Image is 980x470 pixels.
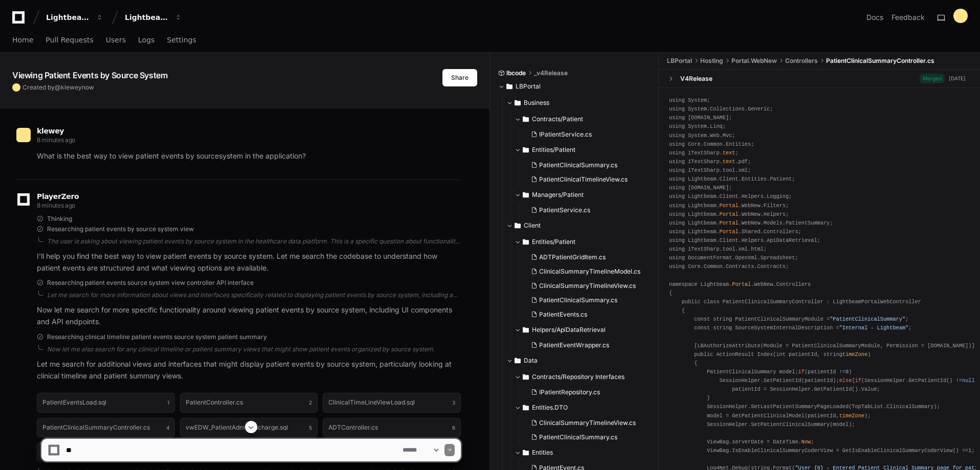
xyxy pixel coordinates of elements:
div: The user is asking about viewing patient events by source system in the healthcare data platform.... [47,237,461,245]
span: null [962,377,975,384]
svg: Directory [523,113,529,125]
span: Controllers [785,57,818,65]
button: PatientEventWrapper.cs [527,338,653,352]
div: Let me search for more information about views and interfaces specifically related to displaying ... [47,291,461,299]
a: Logs [138,29,154,52]
span: PatientClinicalSummary.cs [539,296,617,304]
span: IPatientRepository.cs [539,388,600,396]
button: PatientService.cs [527,203,653,217]
span: klewey [37,127,64,135]
button: ClinicalSummaryTimelineView.cs [527,279,653,293]
svg: Directory [523,324,529,336]
p: Now let me search for more specific functionality around viewing patient events by source system,... [37,304,461,328]
span: if [798,369,805,375]
p: What is the best way to view patient events by sourcesystem in the application? [37,150,461,162]
button: Contracts/Patient [515,111,659,127]
button: Feedback [892,12,925,23]
svg: Directory [515,219,521,232]
span: IPatientService.cs [539,130,592,139]
svg: Directory [523,189,529,201]
span: Thinking [47,215,72,223]
span: Settings [167,37,196,43]
span: Hosting [700,57,723,65]
span: @ [55,83,61,91]
div: V4Release [680,75,712,83]
span: Contracts/Repository Interfaces [532,373,625,381]
span: Data [524,356,538,365]
button: Entities/Patient [515,142,659,158]
span: text [723,159,736,165]
span: Portal [720,203,739,209]
span: LBPortal [667,57,692,65]
button: vwEDW_PatientAdmitDischarge.sql5 [180,418,318,437]
span: Portal [720,229,739,235]
div: Lightbeam Health Solutions [125,12,169,23]
a: Settings [167,29,196,52]
span: Users [106,37,126,43]
button: PatientEventsLoad.sql1 [37,393,175,412]
span: Home [12,37,33,43]
button: IPatientRepository.cs [527,385,653,399]
span: Entities/Patient [532,238,575,246]
span: Managers/Patient [532,191,584,199]
span: 8 minutes ago [37,136,75,144]
button: Entities.DTO [515,399,659,416]
span: Pull Requests [46,37,93,43]
svg: Directory [506,80,513,93]
svg: Directory [515,354,521,367]
button: PatientClinicalSummary.cs [527,293,653,307]
span: PlayerZero [37,193,79,199]
svg: Directory [523,236,529,248]
span: Business [524,99,549,107]
span: Researching patient events source system view controller API interface [47,279,254,287]
svg: Directory [523,401,529,414]
span: PatientService.cs [539,206,590,214]
span: timeZone [839,413,864,419]
span: now [82,83,94,91]
button: PatientController.cs2 [180,393,318,412]
button: LBPortal [498,78,651,95]
button: Entities/Patient [515,234,659,250]
a: Home [12,29,33,52]
button: PatientClinicalSummaryController.cs4 [37,418,175,437]
span: 0 [845,369,849,375]
button: ClinicalSummaryTimelineView.cs [527,416,653,430]
span: Researching clinical timeline patient events source system patient summary [47,333,267,341]
span: ClinicalSummaryTimelineModel.cs [539,267,640,276]
p: Let me search for additional views and interfaces that might display patient events by source sys... [37,359,461,382]
span: PatientEvents.cs [539,310,587,319]
button: Managers/Patient [515,187,659,203]
div: Now let me also search for any clinical timeline or patient summary views that might show patient... [47,345,461,353]
span: "PatientClinicalSummary" [830,316,905,322]
span: Client [524,221,541,230]
span: ClinicalSummaryTimelineView.cs [539,419,636,427]
span: Portal [732,281,751,287]
span: ADTPatientGridItem.cs [539,253,606,261]
span: else [839,377,852,384]
button: Share [442,69,477,86]
svg: Directory [523,144,529,156]
span: "Internal - Lightbeam" [839,325,909,331]
button: Helpers/ApiDataRetrieval [515,322,659,338]
a: Docs [866,12,883,23]
app-text-character-animate: Viewing Patient Events by Source System [12,70,167,80]
a: Pull Requests [46,29,93,52]
div: [DATE] [949,75,966,82]
svg: Directory [523,371,529,383]
span: 2 [309,398,312,407]
button: Client [506,217,659,234]
span: Created by [23,83,94,92]
span: klewey [61,83,82,91]
span: timeZone [842,351,867,357]
span: Helpers/ApiDataRetrieval [532,326,606,334]
span: lbcode [506,69,526,77]
span: Entities.DTO [532,404,568,412]
span: 1 [167,398,169,407]
span: 3 [452,398,455,407]
button: ADTPatientGridItem.cs [527,250,653,264]
span: Merged [920,74,945,83]
a: Users [106,29,126,52]
button: Contracts/Repository Interfaces [515,369,659,385]
button: PatientEvents.cs [527,307,653,322]
span: PatientClinicalSummary.cs [539,161,617,169]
